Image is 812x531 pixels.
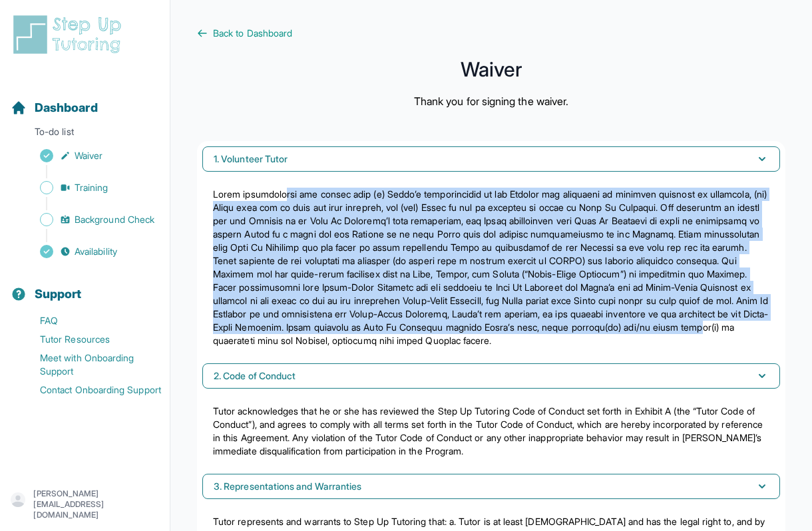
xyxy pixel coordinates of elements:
[11,146,170,165] a: Waiver
[213,188,769,347] p: Lorem ipsumdolorsi ame consec adip (e) Seddo’e temporincidid ut lab Etdolor mag aliquaeni ad mini...
[11,330,170,349] a: Tutor Resources
[75,149,102,162] span: Waiver
[11,178,170,197] a: Training
[213,405,769,458] p: Tutor acknowledges that he or she has reviewed the Step Up Tutoring Code of Conduct set forth in ...
[11,98,98,117] a: Dashboard
[11,13,129,56] img: logo
[75,181,108,194] span: Training
[202,363,780,389] button: 2. Code of Conduct
[197,27,785,40] a: Back to Dashboard
[213,27,292,40] span: Back to Dashboard
[11,210,170,229] a: Background Check
[11,311,170,330] a: FAQ
[33,488,159,520] p: [PERSON_NAME][EMAIL_ADDRESS][DOMAIN_NAME]
[476,419,572,430] a: Tutor Code of Conduct
[75,245,117,258] span: Availability
[35,98,98,117] span: Dashboard
[5,264,164,309] button: Support
[11,242,170,261] a: Availability
[11,349,170,381] a: Meet with Onboarding Support
[202,146,780,172] button: 1. Volunteer Tutor
[11,488,159,520] button: [PERSON_NAME][EMAIL_ADDRESS][DOMAIN_NAME]
[5,125,164,144] p: To-do list
[214,480,361,493] span: 3. Representations and Warranties
[197,61,785,77] h1: Waiver
[5,77,164,122] button: Dashboard
[35,285,82,303] span: Support
[75,213,154,226] span: Background Check
[214,152,288,166] span: 1. Volunteer Tutor
[11,381,170,399] a: Contact Onboarding Support
[202,474,780,499] button: 3. Representations and Warranties
[414,93,568,109] p: Thank you for signing the waiver.
[214,369,296,383] span: 2. Code of Conduct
